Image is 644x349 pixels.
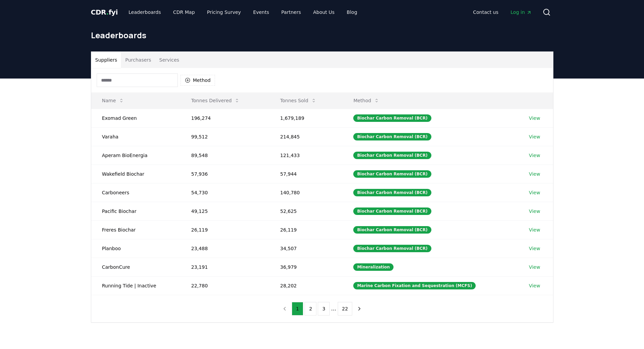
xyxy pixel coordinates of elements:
[529,115,540,122] a: View
[529,208,540,215] a: View
[269,183,343,202] td: 140,780
[181,183,269,202] td: 54,730
[181,127,269,146] td: 99,512
[318,302,330,315] button: 3
[468,6,537,18] nav: Main
[201,6,246,18] a: Pricing Survey
[123,6,166,18] a: Leaderboards
[308,6,340,18] a: About Us
[505,6,537,18] a: Log in
[186,94,245,107] button: Tonnes Delivered
[106,8,109,16] span: .
[91,8,118,16] span: CDR fyi
[91,183,181,202] td: Carboneers
[269,220,343,239] td: 26,119
[181,276,269,295] td: 22,780
[168,6,200,18] a: CDR Map
[529,189,540,196] a: View
[181,239,269,258] td: 23,488
[529,133,540,140] a: View
[269,109,343,127] td: 1,679,189
[91,202,181,220] td: Pacific Biochar
[181,165,269,183] td: 57,936
[276,6,306,18] a: Partners
[529,152,540,159] a: View
[341,6,363,18] a: Blog
[181,220,269,239] td: 26,119
[91,239,181,258] td: Planboo
[269,239,343,258] td: 34,507
[181,109,269,127] td: 196,274
[348,94,385,107] button: Method
[248,6,275,18] a: Events
[353,226,431,234] div: Biochar Carbon Removal (BCR)
[292,302,304,315] button: 1
[269,127,343,146] td: 214,845
[305,302,316,315] button: 2
[269,165,343,183] td: 57,944
[269,276,343,295] td: 28,202
[181,75,215,86] button: Method
[529,245,540,252] a: View
[353,152,431,159] div: Biochar Carbon Removal (BCR)
[338,302,353,315] button: 22
[269,146,343,165] td: 121,433
[353,208,431,215] div: Biochar Carbon Removal (BCR)
[181,202,269,220] td: 49,125
[353,263,393,271] div: Mineralization
[181,258,269,276] td: 23,191
[91,127,181,146] td: Varaha
[91,7,118,17] a: CDR.fyi
[353,189,431,196] div: Biochar Carbon Removal (BCR)
[155,52,183,68] button: Services
[354,302,365,315] button: next page
[269,258,343,276] td: 36,979
[353,282,476,289] div: Marine Carbon Fixation and Sequestration (MCFS)
[529,264,540,270] a: View
[123,6,362,18] nav: Main
[121,52,155,68] button: Purchasers
[529,282,540,289] a: View
[353,245,431,252] div: Biochar Carbon Removal (BCR)
[91,30,553,41] h1: Leaderboards
[91,258,181,276] td: CarbonCure
[275,94,322,107] button: Tonnes Sold
[510,9,531,16] span: Log in
[91,146,181,165] td: Aperam BioEnergia
[468,6,504,18] a: Contact us
[269,202,343,220] td: 52,625
[91,52,121,68] button: Suppliers
[353,133,431,140] div: Biochar Carbon Removal (BCR)
[91,220,181,239] td: Freres Biochar
[353,114,431,122] div: Biochar Carbon Removal (BCR)
[91,276,181,295] td: Running Tide | Inactive
[91,165,181,183] td: Wakefield Biochar
[353,170,431,178] div: Biochar Carbon Removal (BCR)
[529,226,540,233] a: View
[529,171,540,177] a: View
[181,146,269,165] td: 89,548
[331,305,336,313] li: ...
[91,109,181,127] td: Exomad Green
[97,94,129,107] button: Name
